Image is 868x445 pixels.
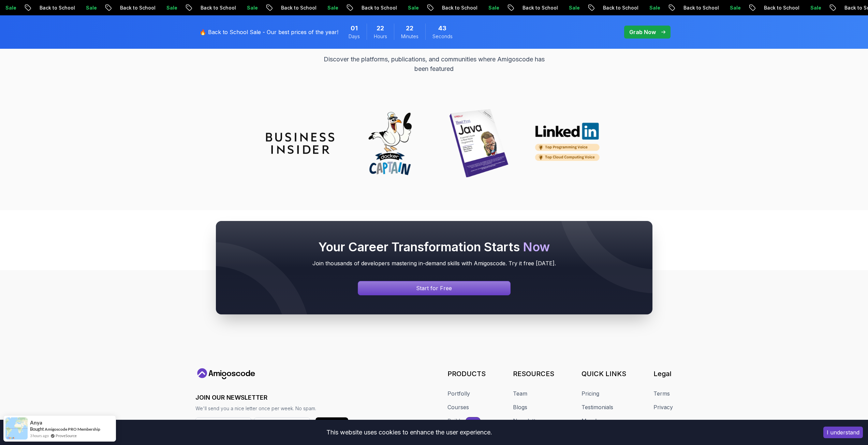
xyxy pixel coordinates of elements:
[803,4,825,11] p: Sale
[513,417,541,425] a: Newsletter
[523,239,550,254] span: Now
[582,389,599,398] a: Pricing
[315,417,348,431] button: Submit
[274,4,320,11] p: Back to School
[45,427,100,432] a: Amigoscode PRO Membership
[195,405,348,412] p: We'll send you a nice letter once per week. No spam.
[756,4,803,11] p: Back to School
[230,259,639,267] p: Join thousands of developers mastering in-demand skills with Amigoscode. Try it free [DATE].
[561,4,583,11] p: Sale
[113,4,159,11] p: Back to School
[30,420,42,426] span: Anya
[595,4,642,11] p: Back to School
[200,28,338,36] p: 🔥 Back to School Sale - Our best prices of the year!
[432,33,453,40] span: Seconds
[266,133,334,154] img: partner_insider
[30,426,44,432] span: Bought
[416,284,452,292] p: Start for Free
[513,389,527,398] a: Team
[447,403,469,411] a: Courses
[515,4,561,11] p: Back to School
[358,281,511,295] a: Signin page
[78,4,100,11] p: Sale
[355,109,424,177] img: partner_docker
[239,4,261,11] p: Sale
[30,433,49,439] span: 3 hours ago
[582,369,626,379] h3: QUICK LINKS
[230,240,639,254] h2: Your Career Transformation Starts
[722,4,744,11] p: Sale
[32,4,78,11] p: Back to School
[193,4,239,11] p: Back to School
[377,24,384,33] span: 22 Hours
[438,24,446,33] span: 43 Seconds
[481,4,503,11] p: Sale
[447,369,486,379] h3: PRODUCTS
[320,4,342,11] p: Sale
[534,122,602,164] img: partner_linkedin
[653,403,673,411] a: Privacy
[195,417,251,432] input: Name
[629,28,656,36] p: Grab Now
[513,369,554,379] h3: RESOURCES
[401,33,418,40] span: Minutes
[653,389,670,398] a: Terms
[435,4,481,11] p: Back to School
[447,389,470,398] a: Portfolly
[195,37,673,50] h2: We're Featured on
[5,417,28,440] img: provesource social proof notification image
[351,24,358,33] span: 1 Days
[468,418,478,424] p: soon
[400,4,422,11] p: Sale
[159,4,181,11] p: Sale
[320,55,549,74] p: Discover the platforms, publications, and communities where Amigoscode has been featured
[582,403,613,411] a: Testimonials
[406,24,413,33] span: 22 Minutes
[823,427,863,438] button: Accept cookies
[676,4,722,11] p: Back to School
[354,4,400,11] p: Back to School
[56,433,77,439] a: ProveSource
[349,33,360,40] span: Days
[447,417,463,425] div: Builds
[254,417,310,432] input: Email
[445,109,513,177] img: partner_java
[513,403,527,411] a: Blogs
[5,425,813,440] div: This website uses cookies to enhance the user experience.
[582,417,599,425] a: Merch
[642,4,664,11] p: Sale
[653,369,673,379] h3: Legal
[374,33,387,40] span: Hours
[195,393,348,402] h3: JOIN OUR NEWSLETTER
